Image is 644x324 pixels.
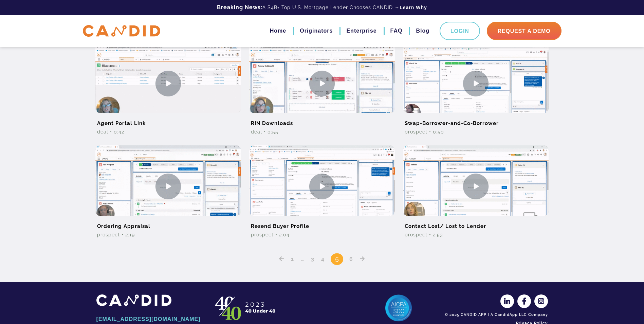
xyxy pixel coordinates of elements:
a: Home [270,25,286,37]
a: 3 [309,256,317,262]
img: Contact Lost/ Lost to Lender Video [403,145,549,227]
b: Breaking News: [217,4,262,11]
div: © 2025 CANDID APP | A CandidApp LLC Company [443,312,548,318]
img: CANDID APP [96,294,171,306]
a: Originators [300,25,333,37]
a: Learn Why [400,4,427,11]
a: 6 [347,256,355,262]
img: RIN Downloads Video [249,42,395,124]
img: Resend Buyer Profile Video [249,145,395,227]
div: Deal • 0:42 [95,128,241,135]
div: Prospect • 2:04 [249,231,395,238]
img: CANDID APP [83,25,160,37]
h2: Resend Buyer Profile [249,216,395,231]
a: FAQ [390,25,403,37]
div: Prospect • 2:19 [95,231,241,238]
span: 5 [331,253,343,265]
div: Deal • 0:55 [249,128,395,135]
img: Ordering Appraisal Video [95,145,241,227]
a: Blog [416,25,429,37]
a: Request A Demo [487,22,562,40]
div: Prospect • 0:50 [403,128,549,135]
img: AICPA SOC 2 [385,294,412,322]
h2: Contact Lost/ Lost to Lender [403,216,549,231]
a: 1 [289,256,296,262]
a: Enterprise [346,25,376,37]
h2: Agent Portal Link [95,113,241,128]
h2: RIN Downloads [249,113,395,128]
a: Login [440,22,480,40]
img: Agent Portal Link Video [95,42,241,124]
nav: Posts pagination [91,243,553,265]
div: Prospect • 2:53 [403,231,549,238]
span: … [298,254,307,263]
h2: Swap-Borrower-and-Co-Borrower [403,113,549,128]
img: CANDID APP [212,294,280,322]
img: Swap-Borrower-and-Co-Borrower Video [403,42,549,124]
h2: Ordering Appraisal [95,216,241,231]
a: 4 [319,256,327,262]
